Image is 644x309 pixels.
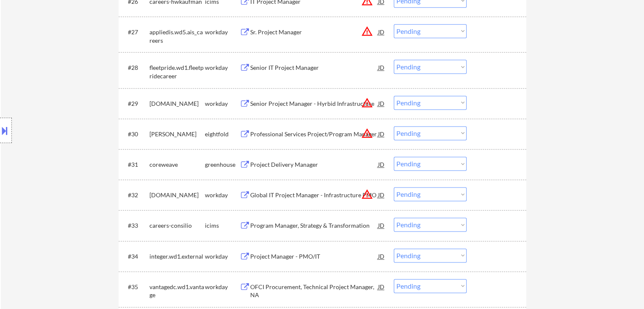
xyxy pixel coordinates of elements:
div: Global IT Project Manager - Infrastructure PMO [250,191,378,199]
div: vantagedc.wd1.vantage [149,283,205,299]
div: integer.wd1.external [149,252,205,261]
button: warning_amber [361,97,373,109]
div: Professional Services Project/Program Manager [250,130,378,138]
button: warning_amber [361,188,373,200]
div: [PERSON_NAME] [149,130,205,138]
div: icims [205,221,240,230]
div: [DOMAIN_NAME] [149,99,205,108]
div: [DOMAIN_NAME] [149,191,205,199]
div: greenhouse [205,160,240,169]
div: Senior Project Manager - Hyrbid Infrastructure [250,99,378,108]
button: warning_amber [361,127,373,139]
div: #27 [128,28,143,36]
div: eightfold [205,130,240,138]
div: appliedis.wd5.ais_careers [149,28,205,44]
div: #34 [128,252,143,261]
div: JD [377,24,386,39]
div: JD [377,248,386,264]
div: workday [205,28,240,36]
div: JD [377,187,386,202]
div: OFCI Procurement, Technical Project Manager, NA [250,283,378,299]
div: JD [377,279,386,294]
div: workday [205,63,240,72]
div: Senior IT Project Manager [250,63,378,72]
div: workday [205,252,240,261]
div: JD [377,60,386,75]
div: Project Delivery Manager [250,160,378,169]
div: fleetpride.wd1.fleetpridecareer [149,63,205,80]
div: #33 [128,221,143,230]
div: workday [205,283,240,291]
div: JD [377,157,386,172]
div: #35 [128,283,143,291]
div: workday [205,99,240,108]
div: careers-consilio [149,221,205,230]
button: warning_amber [361,25,373,37]
div: JD [377,126,386,141]
div: JD [377,96,386,111]
div: coreweave [149,160,205,169]
div: workday [205,191,240,199]
div: Project Manager - PMO/IT [250,252,378,261]
div: Program Manager, Strategy & Transformation [250,221,378,230]
div: JD [377,218,386,233]
div: Sr. Project Manager [250,28,378,36]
